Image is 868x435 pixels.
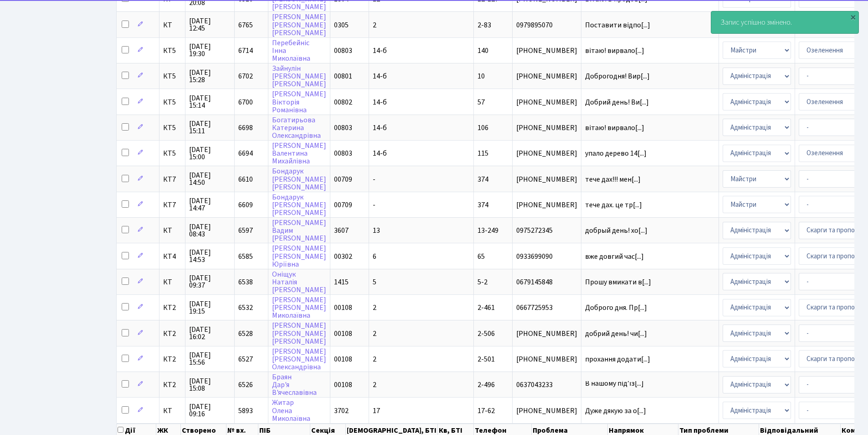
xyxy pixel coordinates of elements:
[373,406,380,416] span: 17
[238,354,253,364] span: 6527
[163,253,181,260] span: КТ4
[373,20,376,30] span: 2
[478,174,488,184] span: 374
[516,330,577,337] span: [PHONE_NUMBER]
[516,253,577,260] span: 0933699090
[189,377,231,392] span: [DATE] 15:08
[585,148,647,158] span: упало дерево 14[...]
[478,20,491,30] span: 2-83
[272,295,326,320] a: [PERSON_NAME][PERSON_NAME]Миколаївна
[585,354,650,364] span: прохання додати[...]
[238,303,253,313] span: 6532
[189,17,231,32] span: [DATE] 12:45
[334,406,349,416] span: 3702
[238,380,253,390] span: 6526
[516,278,577,286] span: 0679145848
[334,97,352,107] span: 00802
[516,407,577,414] span: [PHONE_NUMBER]
[163,381,181,388] span: КТ2
[334,20,349,30] span: 0305
[189,249,231,263] span: [DATE] 14:53
[272,63,326,89] a: Зайнулін[PERSON_NAME][PERSON_NAME]
[373,97,387,107] span: 14-б
[516,150,577,157] span: [PHONE_NUMBER]
[478,71,485,81] span: 10
[189,326,231,341] span: [DATE] 16:02
[516,304,577,311] span: 0667725953
[516,21,577,29] span: 0979895070
[238,406,253,416] span: 5893
[478,252,485,262] span: 65
[373,71,387,81] span: 14-б
[189,197,231,212] span: [DATE] 14:47
[373,200,375,210] span: -
[163,407,181,414] span: КТ
[516,99,577,106] span: [PHONE_NUMBER]
[163,124,181,131] span: КТ5
[373,252,376,262] span: 6
[189,274,231,289] span: [DATE] 09:37
[373,46,387,56] span: 14-б
[373,277,376,287] span: 5
[334,380,352,390] span: 00108
[478,225,498,236] span: 13-249
[516,176,577,183] span: [PHONE_NUMBER]
[189,223,231,238] span: [DATE] 08:43
[516,381,577,388] span: 0637043233
[334,303,352,313] span: 00108
[334,148,352,158] span: 00803
[711,11,858,33] div: Запис успішно змінено.
[238,123,253,133] span: 6698
[585,200,642,210] span: тече дах. це тр[...]
[478,354,495,364] span: 2-501
[334,71,352,81] span: 00801
[334,354,352,364] span: 00108
[163,356,181,363] span: КТ2
[163,99,181,106] span: КТ5
[238,200,253,210] span: 6609
[238,148,253,158] span: 6694
[334,225,349,236] span: 3607
[334,329,352,339] span: 00108
[189,172,231,186] span: [DATE] 14:50
[478,329,495,339] span: 2-506
[516,356,577,363] span: [PHONE_NUMBER]
[478,277,488,287] span: 5-2
[238,97,253,107] span: 6700
[272,167,326,192] a: Бондарук[PERSON_NAME][PERSON_NAME]
[478,200,488,210] span: 374
[585,378,644,388] span: В нашому підʼїз[...]
[334,277,349,287] span: 1415
[334,46,352,56] span: 00803
[238,252,253,262] span: 6585
[585,277,651,287] span: Прошу вмикати в[...]
[585,406,646,416] span: Дуже дякую за о[...]
[848,12,858,21] div: ×
[478,97,485,107] span: 57
[163,304,181,311] span: КТ2
[373,329,376,339] span: 2
[272,141,326,166] a: [PERSON_NAME]ВалентинаМихайлівна
[238,71,253,81] span: 6702
[189,351,231,366] span: [DATE] 15:56
[272,398,310,424] a: ЖитарОленаМиколаївна
[373,380,376,390] span: 2
[163,150,181,157] span: КТ5
[238,174,253,184] span: 6610
[373,174,375,184] span: -
[373,123,387,133] span: 14-б
[163,73,181,80] span: КТ5
[373,225,380,236] span: 13
[272,12,326,38] a: [PERSON_NAME][PERSON_NAME][PERSON_NAME]
[163,47,181,54] span: КТ5
[189,120,231,135] span: [DATE] 15:11
[272,38,310,63] a: ПеребейнісІннаМиколаївна
[163,227,181,234] span: КТ
[238,277,253,287] span: 6538
[272,115,321,141] a: БогатирьоваКатеринаОлександрівна
[189,146,231,161] span: [DATE] 15:00
[373,148,387,158] span: 14-б
[478,380,495,390] span: 2-496
[585,329,647,339] span: добрий день! чи[...]
[585,123,644,133] span: вітаю! вирвало[...]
